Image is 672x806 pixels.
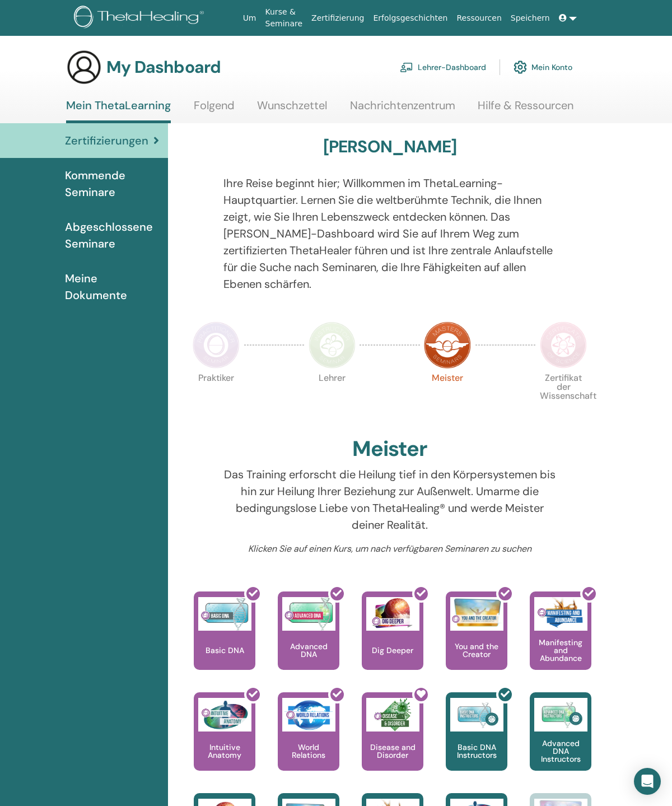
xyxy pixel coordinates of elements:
a: Folgend [194,99,235,120]
img: Disease and Disorder [366,698,419,732]
img: Advanced DNA Instructors [534,698,587,732]
img: logo.png [74,6,208,31]
a: Advanced DNA Instructors Advanced DNA Instructors [530,692,591,793]
h3: [PERSON_NAME] [323,137,457,157]
img: You and the Creator [450,597,503,628]
p: Ihre Reise beginnt hier; Willkommen im ThetaLearning-Hauptquartier. Lernen Sie die weltberühmte T... [223,175,557,292]
span: Kommende Seminare [65,167,159,201]
img: Basic DNA Instructors [450,698,503,732]
div: Open Intercom Messenger [634,768,661,795]
h3: My Dashboard [106,57,221,77]
img: World Relations [282,698,335,732]
p: Disease and Disorder [362,743,423,759]
p: Advanced DNA Instructors [530,739,591,763]
a: Mein Konto [514,55,572,80]
a: Intuitive Anatomy Intuitive Anatomy [194,692,255,793]
span: Abgeschlossene Seminare [65,218,159,252]
img: Basic DNA [198,597,251,631]
a: Zertifizierung [307,8,368,29]
img: Certificate of Science [540,322,587,369]
a: Um [239,8,261,29]
a: Erfolgsgeschichten [368,8,452,29]
a: Manifesting and Abundance Manifesting and Abundance [530,591,591,692]
a: Disease and Disorder Disease and Disorder [362,692,423,793]
img: Advanced DNA [282,597,335,631]
a: Kurse & Seminare [261,2,307,34]
a: Wunschzettel [257,99,327,120]
a: You and the Creator You and the Creator [446,591,507,692]
img: Manifesting and Abundance [534,597,587,631]
a: Mein ThetaLearning [66,99,171,123]
a: Ressourcen [452,8,506,29]
img: cog.svg [514,58,527,77]
img: Master [424,322,471,369]
span: Meine Dokumente [65,270,159,304]
img: Practitioner [193,322,240,369]
a: Basic DNA Instructors Basic DNA Instructors [446,692,507,793]
img: Intuitive Anatomy [198,698,251,732]
a: Hilfe & Ressourcen [478,99,573,120]
p: Klicken Sie auf einen Kurs, um nach verfügbaren Seminaren zu suchen [223,542,557,556]
a: Lehrer-Dashboard [400,55,486,80]
p: World Relations [278,743,339,759]
p: Advanced DNA [278,642,339,658]
p: You and the Creator [446,642,507,658]
img: Instructor [309,322,356,369]
a: Basic DNA Basic DNA [194,591,255,692]
img: chalkboard-teacher.svg [400,62,413,72]
p: Praktiker [193,374,240,421]
a: Speichern [506,8,554,29]
img: Dig Deeper [366,597,419,631]
p: Meister [424,374,471,421]
span: Zertifizierungen [65,132,148,149]
p: Dig Deeper [367,646,418,654]
a: Advanced DNA Advanced DNA [278,591,339,692]
p: Intuitive Anatomy [194,743,255,759]
p: Basic DNA Instructors [446,743,507,759]
a: World Relations World Relations [278,692,339,793]
p: Manifesting and Abundance [530,639,591,662]
p: Das Training erforscht die Heilung tief in den Körpersystemen bis hin zur Heilung Ihrer Beziehung... [223,466,557,533]
a: Nachrichtenzentrum [350,99,455,120]
p: Lehrer [309,374,356,421]
h2: Meister [352,436,427,462]
img: generic-user-icon.jpg [66,49,102,85]
p: Zertifikat der Wissenschaft [540,374,587,421]
a: Dig Deeper Dig Deeper [362,591,423,692]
